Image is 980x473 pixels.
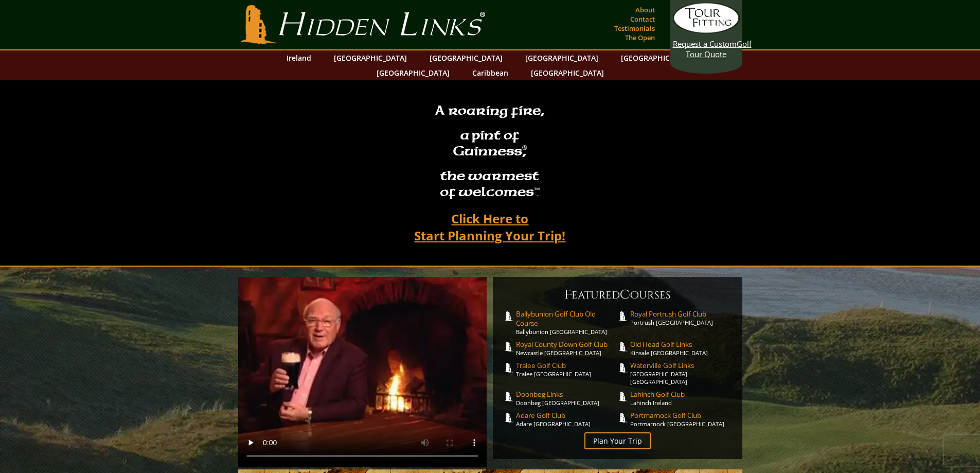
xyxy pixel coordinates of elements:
a: Royal County Down Golf ClubNewcastle [GEOGRAPHIC_DATA] [516,340,618,357]
a: [GEOGRAPHIC_DATA] [329,50,412,65]
a: About [633,3,657,17]
a: Click Here toStart Planning Your Trip! [404,206,576,248]
h6: eatured ourses [503,287,732,303]
a: The Open [622,30,657,45]
a: [GEOGRAPHIC_DATA] [520,50,603,65]
span: C [620,287,630,303]
a: Testimonials [612,21,657,36]
span: Portmarnock Golf Club [630,411,732,420]
a: [GEOGRAPHIC_DATA] [616,50,699,65]
span: Tralee Golf Club [516,361,618,370]
a: Adare Golf ClubAdare [GEOGRAPHIC_DATA] [516,411,618,428]
a: [GEOGRAPHIC_DATA] [371,65,455,80]
span: Waterville Golf Links [630,361,732,370]
span: Royal Portrush Golf Club [630,309,732,319]
span: Lahinch Golf Club [630,390,732,399]
a: Lahinch Golf ClubLahinch Ireland [630,390,732,407]
a: Portmarnock Golf ClubPortmarnock [GEOGRAPHIC_DATA] [630,411,732,428]
a: [GEOGRAPHIC_DATA] [526,65,609,80]
span: Request a Custom [673,39,737,49]
a: [GEOGRAPHIC_DATA] [424,50,508,65]
a: Request a CustomGolf Tour Quote [673,3,740,59]
a: Tralee Golf ClubTralee [GEOGRAPHIC_DATA] [516,361,618,378]
span: F [564,287,572,303]
span: Old Head Golf Links [630,340,732,349]
a: Doonbeg LinksDoonbeg [GEOGRAPHIC_DATA] [516,390,618,407]
a: Waterville Golf Links[GEOGRAPHIC_DATA] [GEOGRAPHIC_DATA] [630,361,732,386]
span: Royal County Down Golf Club [516,340,618,349]
a: Caribbean [467,65,513,80]
span: Doonbeg Links [516,390,618,399]
span: Adare Golf Club [516,411,618,420]
a: Royal Portrush Golf ClubPortrush [GEOGRAPHIC_DATA] [630,309,732,326]
h2: A roaring fire, a pint of Guinness , the warmest of welcomesâ„¢. [429,98,551,206]
a: Contact [628,12,657,26]
a: Ireland [281,50,316,65]
a: Plan Your Trip [584,432,651,449]
a: Ballybunion Golf Club Old CourseBallybunion [GEOGRAPHIC_DATA] [516,309,618,336]
span: Ballybunion Golf Club Old Course [516,309,618,328]
a: Old Head Golf LinksKinsale [GEOGRAPHIC_DATA] [630,340,732,357]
